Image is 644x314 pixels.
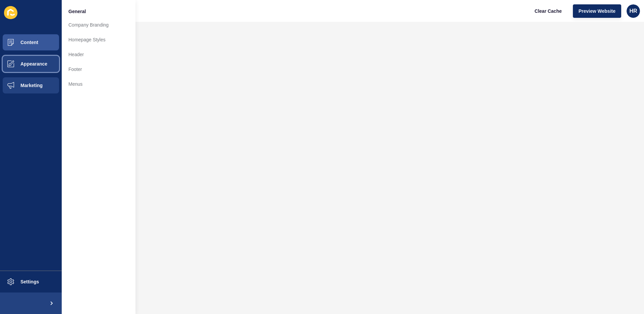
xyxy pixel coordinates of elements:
a: Company Branding [62,17,136,32]
a: Footer [62,62,136,77]
span: Clear Cache [535,8,562,14]
a: Header [62,47,136,62]
span: General [68,8,86,15]
a: Menus [62,77,136,91]
a: Homepage Styles [62,32,136,47]
span: HR [629,8,637,14]
span: Preview Website [579,8,615,14]
button: Preview Website [573,4,621,18]
button: Clear Cache [529,4,568,18]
